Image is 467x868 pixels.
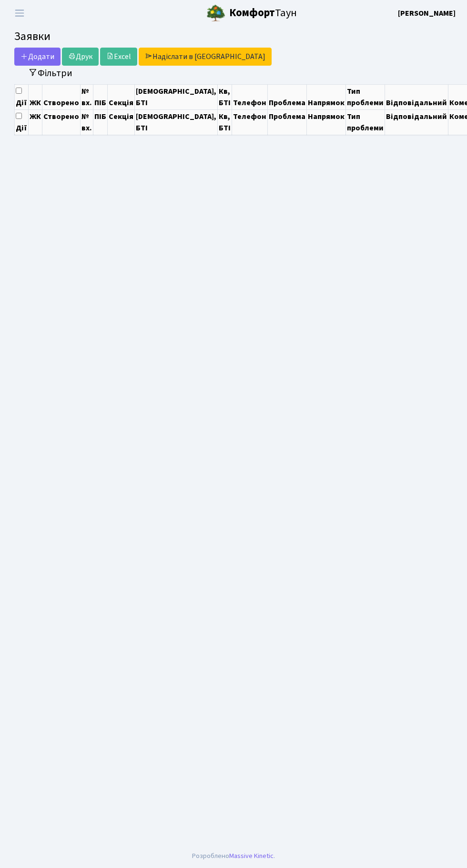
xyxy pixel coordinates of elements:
[15,109,29,135] th: Дії
[8,5,31,21] button: Переключити навігацію
[398,8,456,19] a: [PERSON_NAME]
[218,84,232,109] th: Кв, БТІ
[232,84,268,109] th: Телефон
[268,109,307,135] th: Проблема
[346,84,385,109] th: Тип проблеми
[206,4,225,23] img: logo.png
[42,109,81,135] th: Створено
[29,109,42,135] th: ЖК
[229,5,297,21] span: Таун
[20,51,54,62] span: Додати
[108,84,135,109] th: Секція
[268,84,307,109] th: Проблема
[398,8,456,19] b: [PERSON_NAME]
[229,5,275,20] b: Комфорт
[62,48,99,66] a: Друк
[93,109,108,135] th: ПІБ
[15,84,29,109] th: Дії
[229,851,274,861] a: Massive Kinetic
[135,109,218,135] th: [DEMOGRAPHIC_DATA], БТІ
[22,66,79,80] button: Переключити фільтри
[81,84,93,109] th: № вх.
[14,28,51,45] span: Заявки
[346,109,385,135] th: Тип проблеми
[139,48,272,66] a: Надіслати в [GEOGRAPHIC_DATA]
[29,84,42,109] th: ЖК
[385,84,448,109] th: Відповідальний
[307,84,346,109] th: Напрямок
[307,109,346,135] th: Напрямок
[218,109,232,135] th: Кв, БТІ
[232,109,268,135] th: Телефон
[192,851,275,861] div: Розроблено .
[93,84,108,109] th: ПІБ
[100,48,137,66] a: Excel
[14,48,61,66] a: Додати
[108,109,135,135] th: Секція
[135,84,218,109] th: [DEMOGRAPHIC_DATA], БТІ
[81,109,93,135] th: № вх.
[42,84,81,109] th: Створено
[385,109,448,135] th: Відповідальний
